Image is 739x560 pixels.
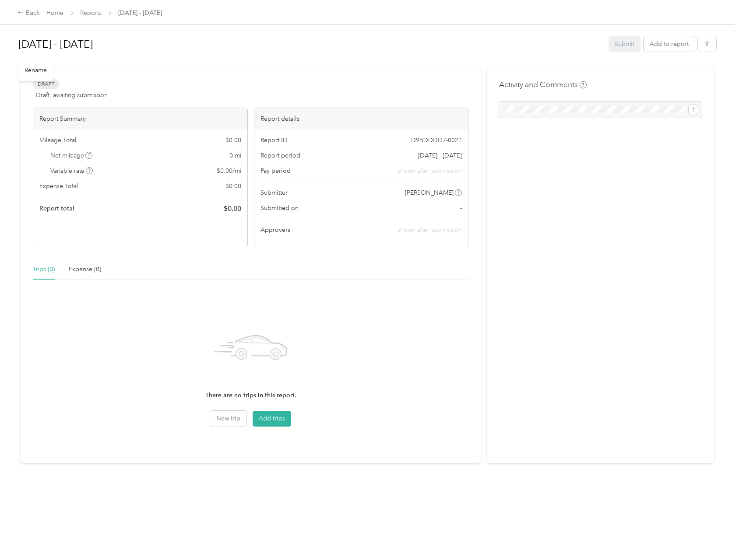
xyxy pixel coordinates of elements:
span: Report period [260,151,300,160]
span: shown after submission [398,166,462,175]
span: [DATE] - [DATE] [118,8,162,17]
span: Draft, awaiting submission [36,91,108,100]
button: New trip [210,411,246,427]
h1: Sep 1 - 30, 2025 [18,34,602,55]
span: $ 0.00 [225,182,241,191]
button: Add to report [644,36,695,52]
span: - [460,203,462,213]
span: [PERSON_NAME] [405,188,454,197]
span: Draft [33,79,59,89]
span: 0 mi [229,151,241,160]
div: Report Summary [33,108,247,129]
span: Submitter [260,188,288,197]
div: Back [18,8,40,18]
span: Mileage Total [39,136,76,145]
span: Expense Total [39,182,78,191]
span: Net mileage [50,151,93,160]
p: There are no trips in this report. [205,391,296,400]
span: [DATE] - [DATE] [418,151,462,160]
div: Rename [18,59,53,81]
span: shown after submission [398,226,462,234]
h4: Activity and Comments [499,79,587,90]
span: $ 0.00 / mi [217,166,241,175]
div: Expense (0) [69,265,101,274]
span: $ 0.00 [225,136,241,145]
iframe: Everlance-gr Chat Button Frame [690,511,739,560]
div: Report details [254,108,468,129]
span: Pay period [260,166,291,175]
span: Report total [39,204,74,213]
span: D9BDDDD7-0022 [411,136,462,145]
span: $ 0.00 [224,203,241,214]
span: Approvers [260,225,290,234]
button: Add trips [253,411,291,427]
a: Home [46,9,63,17]
a: Reports [80,9,102,17]
span: Variable rate [50,166,93,175]
div: Trips (0) [33,265,55,274]
span: Submitted on [260,203,299,213]
span: Report ID [260,136,288,145]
